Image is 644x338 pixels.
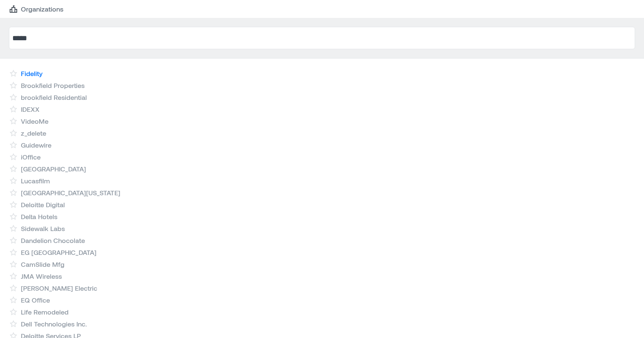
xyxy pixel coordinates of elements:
a: Guidewire [21,140,51,149]
a: Dandelion Chocolate [21,236,85,245]
a: Deloitte Digital [21,200,65,209]
a: z_delete [21,129,46,138]
a: IDEXX [21,105,40,114]
a: EG [GEOGRAPHIC_DATA] [21,248,97,257]
a: Brookfield Properties [21,81,85,90]
a: iOffice [21,152,41,161]
a: Delta Hotels [21,212,57,221]
a: Lucasfilm [21,176,50,185]
a: Dell Technologies Inc. [21,319,87,328]
a: brookfield Residential [21,93,87,102]
a: VideoMe [21,117,48,126]
a: Organizations [9,4,63,13]
a: Fidelity [21,69,42,78]
a: Sidewalk Labs [21,224,65,233]
p: Organizations [21,4,63,13]
a: Life Remodeled [21,307,69,316]
a: [PERSON_NAME] Electric [21,284,97,293]
a: JMA Wireless [21,272,62,281]
a: EQ Office [21,296,50,304]
a: [GEOGRAPHIC_DATA] [21,164,86,173]
a: CamSlide Mfg [21,260,64,269]
nav: breadcrumb [9,4,635,13]
a: [GEOGRAPHIC_DATA][US_STATE] [21,188,120,197]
